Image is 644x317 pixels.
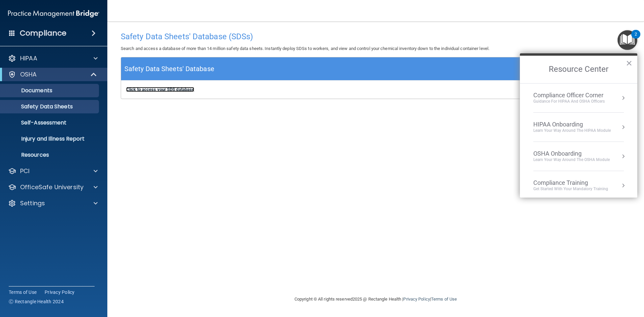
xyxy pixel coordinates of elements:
a: OfficeSafe University [8,183,98,191]
div: Learn Your Way around the HIPAA module [533,128,611,134]
a: Click to access your SDS database [126,87,194,92]
span: Ⓒ Rectangle Health 2024 [9,298,64,305]
a: Terms of Use [9,289,37,296]
button: Open Resource Center, 2 new notifications [618,30,637,50]
a: Privacy Policy [403,297,430,302]
p: Resources [4,152,96,158]
div: Get Started with your mandatory training [533,186,608,192]
div: 2 [635,34,637,43]
p: Self-Assessment [4,119,96,126]
div: Resource Center [520,53,637,198]
h2: Resource Center [520,56,637,83]
h4: Compliance [20,29,66,38]
button: Close [626,58,632,68]
h4: Safety Data Sheets' Database (SDSs) [121,32,631,41]
a: OSHA [8,70,97,78]
p: HIPAA [20,54,37,62]
p: Documents [4,87,96,94]
a: Privacy Policy [45,289,75,296]
a: Terms of Use [431,297,457,302]
div: Compliance Officer Corner [533,92,605,99]
h5: Safety Data Sheets' Database [124,63,214,75]
a: PCI [8,167,98,175]
p: Settings [20,199,45,207]
div: Guidance for HIPAA and OSHA Officers [533,99,605,104]
p: Injury and Illness Report [4,136,96,142]
p: PCI [20,167,30,175]
div: OSHA Onboarding [533,150,610,157]
div: HIPAA Onboarding [533,121,611,128]
p: Safety Data Sheets [4,103,96,110]
img: PMB logo [8,7,99,20]
a: Settings [8,199,98,207]
p: OSHA [20,70,37,78]
div: Learn your way around the OSHA module [533,157,610,163]
a: HIPAA [8,54,98,62]
p: Search and access a database of more than 14 million safety data sheets. Instantly deploy SDSs to... [121,45,631,53]
p: OfficeSafe University [20,183,84,191]
div: Copyright © All rights reserved 2025 @ Rectangle Health | | [253,288,498,310]
div: Compliance Training [533,179,608,187]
